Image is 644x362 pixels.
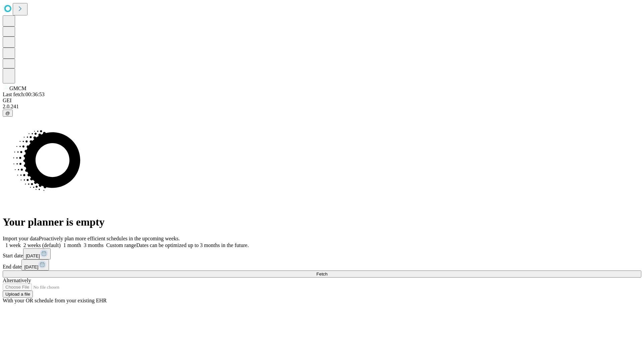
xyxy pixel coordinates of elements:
[3,259,641,270] div: End date
[23,242,61,248] span: 2 weeks (default)
[3,110,13,117] button: @
[5,242,21,248] span: 1 week
[63,242,81,248] span: 1 month
[84,242,104,248] span: 3 months
[3,236,39,241] span: Import your data
[3,92,45,97] span: Last fetch: 00:36:53
[3,216,641,228] h1: Your planner is empty
[3,278,31,283] span: Alternatively
[106,242,136,248] span: Custom range
[5,111,10,116] span: @
[316,271,327,277] span: Fetch
[23,248,51,259] button: [DATE]
[3,291,33,298] button: Upload a file
[39,236,180,241] span: Proactively plan more efficient schedules in the upcoming weeks.
[9,85,26,91] span: GMCM
[26,253,40,258] span: [DATE]
[21,259,49,270] button: [DATE]
[136,242,249,248] span: Dates can be optimized up to 3 months in the future.
[3,248,641,259] div: Start date
[24,264,38,269] span: [DATE]
[3,98,641,104] div: GEI
[3,298,107,303] span: With your OR schedule from your existing EHR
[3,104,641,110] div: 2.0.241
[3,270,641,278] button: Fetch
